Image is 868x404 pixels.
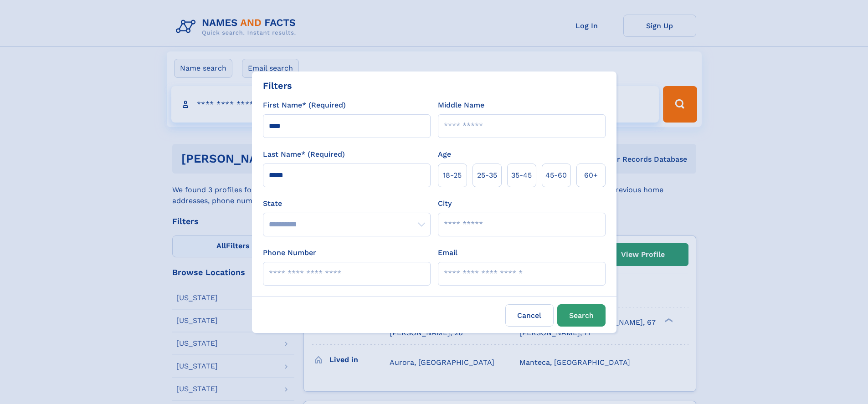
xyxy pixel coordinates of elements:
label: Middle Name [438,100,484,111]
div: Filters [263,79,292,92]
label: Cancel [505,304,554,327]
span: 18‑25 [443,170,462,181]
label: Age [438,149,451,160]
button: Search [557,304,606,327]
span: 45‑60 [545,170,567,181]
span: 35‑45 [511,170,532,181]
label: First Name* (Required) [263,100,346,111]
label: State [263,198,431,209]
label: City [438,198,452,209]
label: Last Name* (Required) [263,149,345,160]
label: Email [438,247,457,258]
span: 60+ [584,170,598,181]
label: Phone Number [263,247,316,258]
span: 25‑35 [477,170,497,181]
